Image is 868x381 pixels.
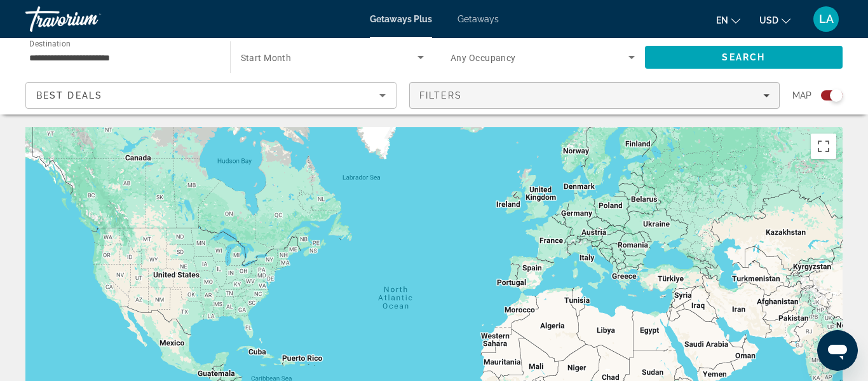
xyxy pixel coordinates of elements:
[811,134,836,159] button: Toggle fullscreen view
[810,6,843,32] button: User Menu
[819,13,834,25] span: LA
[370,14,432,24] a: Getaways Plus
[29,50,214,66] input: Select destination
[241,53,292,63] span: Start Month
[25,3,153,36] a: Travorium
[36,90,102,100] span: Best Deals
[716,11,740,29] button: Change language
[759,15,778,25] span: USD
[645,46,843,69] button: Search
[759,11,790,29] button: Change currency
[817,330,858,371] iframe: Button to launch messaging window
[722,52,765,62] span: Search
[419,90,463,100] span: Filters
[409,82,780,109] button: Filters
[451,53,516,63] span: Any Occupancy
[36,88,386,103] mat-select: Sort by
[792,87,811,104] span: Map
[458,14,499,24] a: Getaways
[29,39,71,48] span: Destination
[716,15,728,25] span: en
